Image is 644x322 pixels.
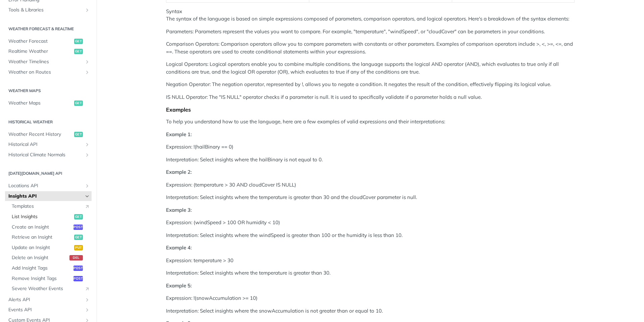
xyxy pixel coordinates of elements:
a: Locations APIShow subpages for Locations API [5,181,92,191]
a: Severe Weather EventsLink [8,284,92,294]
span: post [73,276,83,281]
span: post [73,225,83,230]
p: Expression: (temperature > 30 AND cloudCover IS NULL) [166,181,575,189]
span: Tools & Libraries [8,7,83,13]
p: Expression: !(hailBinary == 0) [166,143,575,151]
span: get [74,235,83,240]
a: Events APIShow subpages for Events API [5,305,92,315]
p: Interpretation: Select insights where the windSpeed is greater than 100 or the humidity is less t... [166,232,575,239]
a: Insights APIHide subpages for Insights API [5,191,92,201]
button: Hide subpages for Insights API [85,194,90,199]
span: put [74,245,83,250]
span: Alerts API [8,296,83,303]
span: Realtime Weather [8,48,72,55]
p: Expression: !(snowAccumulation >= 10) [166,294,575,302]
a: Weather TimelinesShow subpages for Weather Timelines [5,57,92,67]
span: Weather on Routes [8,69,83,76]
p: Syntax The syntax of the language is based on simple expressions composed of parameters, comparis... [166,8,575,23]
a: Realtime Weatherget [5,46,92,56]
strong: Example 1: [166,131,192,137]
h2: [DATE][DOMAIN_NAME] API [5,170,92,176]
a: Historical APIShow subpages for Historical API [5,139,92,150]
i: Link [85,286,90,291]
p: To help you understand how to use the language, here are a few examples of valid expressions and ... [166,118,575,126]
i: Link [85,204,90,209]
p: Negation Operator: The negation operator, represented by !, allows you to negate a condition. It ... [166,81,575,88]
span: Events API [8,307,83,313]
button: Show subpages for Weather Timelines [85,59,90,65]
span: Retrieve an Insight [12,234,72,241]
span: Weather Timelines [8,58,83,65]
a: Add Insight Tagspost [8,263,92,273]
span: List Insights [12,213,72,220]
span: Update an Insight [12,244,72,251]
h2: Weather Maps [5,88,92,94]
span: Delete an Insight [12,254,68,261]
a: Historical Climate NormalsShow subpages for Historical Climate Normals [5,150,92,160]
p: Expression: temperature > 30 [166,257,575,265]
span: Insights API [8,193,83,200]
strong: Example 4: [166,244,192,251]
button: Show subpages for Historical API [85,142,90,147]
span: Locations API [8,183,83,189]
span: Create an Insight [12,224,72,231]
a: Alerts APIShow subpages for Alerts API [5,295,92,305]
a: Weather on RoutesShow subpages for Weather on Routes [5,67,92,77]
span: get [74,132,83,137]
a: Delete an Insightdel [8,253,92,263]
span: Historical Climate Normals [8,152,83,158]
span: Add Insight Tags [12,265,72,272]
a: Create an Insightpost [8,222,92,232]
button: Show subpages for Alerts API [85,297,90,303]
span: Remove Insight Tags [12,275,72,282]
p: Interpretation: Select insights where the temperature is greater than 30. [166,269,575,277]
strong: Example 3: [166,207,192,213]
a: Tools & LibrariesShow subpages for Tools & Libraries [5,5,92,15]
p: Parameters: Parameters represent the values you want to compare. For example, "temperature", "win... [166,28,575,36]
h2: Historical Weather [5,119,92,125]
span: get [74,100,83,106]
span: del [69,255,83,260]
span: Weather Forecast [8,38,72,45]
span: Templates [12,203,81,210]
a: List Insightsget [8,212,92,222]
p: IS NULL Operator: The "IS NULL" operator checks if a parameter is null. It is used to specificall... [166,93,575,101]
button: Show subpages for Locations API [85,183,90,189]
span: post [73,266,83,271]
button: Show subpages for Events API [85,307,90,313]
button: Show subpages for Tools & Libraries [85,7,90,13]
span: Severe Weather Events [12,285,81,292]
strong: Example 5: [166,282,192,289]
span: Weather Recent History [8,131,72,138]
p: Interpretation: Select insights where the snowAccumulation is not greater than or equal to 10. [166,307,575,315]
button: Show subpages for Historical Climate Normals [85,152,90,158]
p: Comparison Operators: Comparison operators allow you to compare parameters with constants or othe... [166,40,575,55]
a: Update an Insightput [8,243,92,253]
a: Weather Forecastget [5,36,92,46]
p: Logical Operators: Logical operators enable you to combine multiple conditions. the language supp... [166,61,575,76]
p: Interpretation: Select insights where the hailBinary is not equal to 0. [166,156,575,164]
p: Interpretation: Select insights where the temperature is greater than 30 and the cloudCover param... [166,194,575,201]
a: TemplatesLink [8,201,92,211]
a: Retrieve an Insightget [8,232,92,242]
p: Expression: (windSpeed > 100 OR humidity < 10) [166,219,575,227]
span: get [74,214,83,219]
strong: Example 2: [166,169,192,175]
span: get [74,49,83,54]
span: get [74,39,83,44]
a: Weather Recent Historyget [5,129,92,139]
h2: Weather Forecast & realtime [5,26,92,32]
a: Weather Mapsget [5,98,92,108]
span: Historical API [8,141,83,148]
span: Weather Maps [8,100,72,107]
a: Remove Insight Tagspost [8,274,92,284]
button: Show subpages for Weather on Routes [85,70,90,75]
div: Examples [166,106,575,113]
